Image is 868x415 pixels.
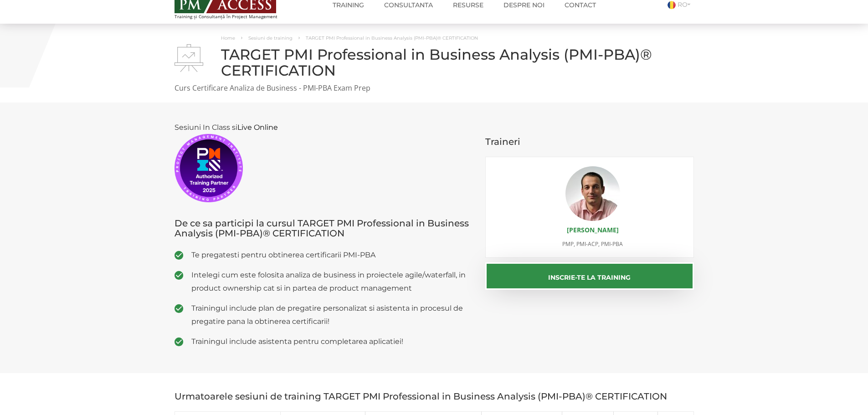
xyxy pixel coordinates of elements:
span: Trainingul include asistenta pentru completarea aplicatiei! [191,335,472,348]
h3: Urmatoarele sesiuni de training TARGET PMI Professional in Business Analysis (PMI-PBA)® CERTIFICA... [175,391,694,401]
a: Home [221,35,235,41]
h1: TARGET PMI Professional in Business Analysis (PMI-PBA)® CERTIFICATION [175,46,694,78]
img: Romana [668,1,676,9]
a: Sesiuni de training [248,35,293,41]
span: Live Online [237,123,278,132]
span: Te pregatesti pentru obtinerea certificarii PMI-PBA [191,248,472,261]
span: Intelegi cum este folosita analiza de business in proiectele agile/waterfall, in product ownershi... [191,268,472,295]
button: Inscrie-te la training [485,262,694,290]
span: Trainingul include plan de pregatire personalizat si asistenta in procesul de pregatire pana la o... [191,302,472,328]
p: Sesiuni In Class si [175,121,472,202]
h3: De ce sa participi la cursul TARGET PMI Professional in Business Analysis (PMI-PBA)® CERTIFICATION [175,218,472,238]
img: Alexandru Moise [565,166,620,221]
a: RO [668,0,694,9]
span: TARGET PMI Professional in Business Analysis (PMI-PBA)® CERTIFICATION [306,35,478,41]
img: TARGET PMI Professional in Business Analysis (PMI-PBA)® CERTIFICATION [175,44,203,72]
h3: Traineri [485,137,694,147]
p: Curs Certificare Analiza de Business - PMI-PBA Exam Prep [175,83,694,93]
span: PMP, PMI-ACP, PMI-PBA [562,240,623,248]
span: Training și Consultanță în Project Management [175,14,294,19]
a: [PERSON_NAME] [567,225,619,234]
